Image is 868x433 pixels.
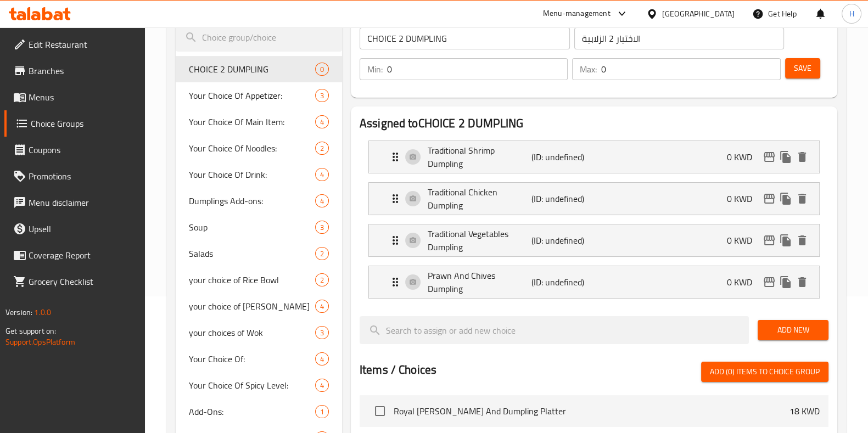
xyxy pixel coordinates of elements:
button: duplicate [777,232,794,249]
li: Expand [360,136,828,178]
div: your choice of Rice Bowl2 [176,267,342,293]
p: Min: [367,63,383,76]
div: Choices [315,352,329,365]
span: CHOICE 2 DUMPLING [189,63,315,76]
span: Soup [189,221,315,234]
span: Salads [189,247,315,260]
div: Salads2 [176,240,342,267]
button: Save [785,58,820,78]
a: Grocery Checklist [4,268,145,295]
div: your choices of Wok3 [176,319,342,346]
span: 4 [316,196,328,206]
div: Menu-management [543,7,611,20]
span: Menus [29,91,136,104]
span: Royal [PERSON_NAME] And Dumpling Platter [394,404,789,418]
div: Soup3 [176,214,342,240]
p: (ID: undefined) [531,275,601,289]
span: Your Choice Of Main Item: [189,115,315,128]
input: search [176,24,342,52]
div: your choice of [PERSON_NAME]4 [176,293,342,319]
span: Dumplings Add-ons: [189,194,315,207]
span: 1.0.0 [34,305,51,319]
div: Choices [315,300,329,313]
button: delete [794,149,810,165]
a: Edit Restaurant [4,31,145,58]
span: Choice Groups [31,117,136,130]
p: Traditional Chicken Dumpling [428,185,531,212]
button: duplicate [777,190,794,207]
div: Expand [369,141,819,173]
div: Choices [315,63,329,76]
a: Menu disclaimer [4,189,145,216]
div: Your Choice Of:4 [176,346,342,372]
div: Dumplings Add-ons:4 [176,188,342,214]
span: 4 [316,117,328,127]
div: Your Choice Of Drink:4 [176,161,342,188]
p: Traditional Shrimp Dumpling [428,144,531,170]
span: Your Choice Of Noodles: [189,142,315,155]
span: Add New [766,323,820,337]
span: Promotions [29,170,136,183]
button: Add (0) items to choice group [701,362,828,382]
a: Promotions [4,163,145,189]
p: 0 KWD [727,234,761,247]
span: 3 [316,91,328,101]
a: Coverage Report [4,242,145,268]
span: Select choice [368,400,391,423]
button: edit [761,274,777,290]
div: Choices [315,221,329,234]
span: H [849,8,854,20]
span: Save [794,61,811,75]
a: Branches [4,58,145,84]
span: Your Choice Of Drink: [189,168,315,181]
p: Prawn And Chives Dumpling [428,269,531,295]
div: Choices [315,273,329,286]
span: 3 [316,328,328,338]
p: (ID: undefined) [531,234,601,247]
button: delete [794,274,810,290]
p: (ID: undefined) [531,192,601,205]
div: Your Choice Of Main Item:4 [176,109,342,135]
span: Grocery Checklist [29,275,136,288]
span: Version: [5,305,32,319]
span: your choice of Rice Bowl [189,273,315,286]
a: Support.OpsPlatform [5,335,75,349]
li: Expand [360,220,828,261]
span: Coverage Report [29,249,136,262]
p: Traditional Vegetables Dumpling [428,227,531,254]
div: Choices [315,89,329,102]
button: delete [794,232,810,249]
span: 2 [316,249,328,259]
div: Your Choice Of Spicy Level:4 [176,372,342,398]
span: 0 [316,64,328,75]
div: Choices [315,247,329,260]
li: Expand [360,261,828,303]
div: Choices [315,405,329,418]
span: 4 [316,301,328,312]
span: Branches [29,64,136,77]
h2: Items / Choices [360,362,436,378]
div: Your Choice Of Appetizer:3 [176,82,342,109]
a: Choice Groups [4,110,145,137]
div: Expand [369,183,819,215]
span: Menu disclaimer [29,196,136,209]
button: edit [761,232,777,249]
span: Add (0) items to choice group [710,365,820,379]
span: Get support on: [5,324,56,338]
div: Expand [369,224,819,256]
button: delete [794,190,810,207]
span: 4 [316,170,328,180]
a: Coupons [4,137,145,163]
span: Your Choice Of Spicy Level: [189,379,315,392]
button: duplicate [777,149,794,165]
a: Upsell [4,216,145,242]
input: search [360,316,749,344]
span: 1 [316,407,328,417]
span: Upsell [29,222,136,235]
li: Expand [360,178,828,220]
div: Choices [315,194,329,207]
span: 4 [316,380,328,391]
span: 2 [316,143,328,154]
div: Your Choice Of Noodles:2 [176,135,342,161]
h2: Assigned to CHOICE 2 DUMPLING [360,115,828,132]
